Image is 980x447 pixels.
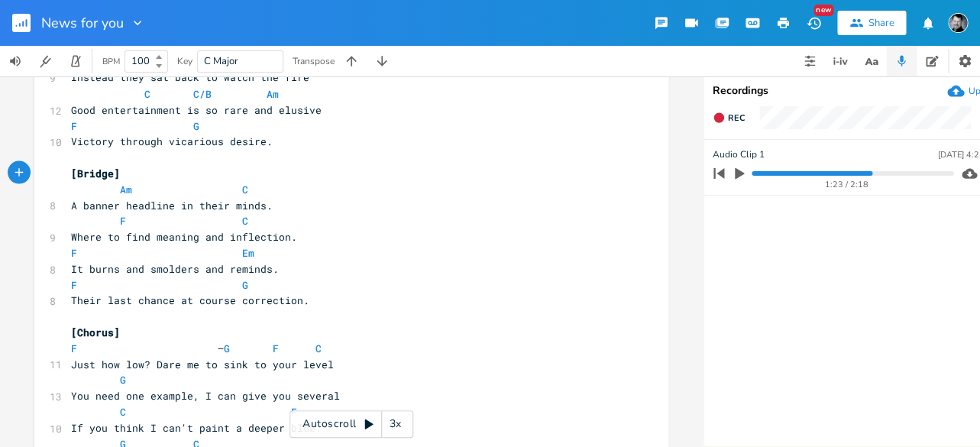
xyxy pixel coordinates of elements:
span: Am [120,182,132,196]
div: New [813,5,833,16]
span: C/B [193,86,212,100]
span: C Major [204,54,238,68]
span: News for you [41,16,124,30]
span: G [224,341,230,355]
span: Victory through vicarious desire. [71,134,273,147]
span: G [242,277,248,291]
span: G [193,118,199,132]
span: Just how low? Dare me to sink to your level [71,357,334,371]
span: [Bridge] [71,166,120,180]
span: C [144,86,150,100]
span: Audio Clip 1 [713,147,765,162]
span: F [273,341,279,355]
span: C [315,341,322,355]
div: Autoscroll [289,410,413,438]
span: F [71,277,77,291]
span: Am [267,86,279,100]
span: Instead they sat back to watch the fire [71,70,309,84]
span: Their last chance at course correction. [71,293,309,306]
span: F [71,118,77,132]
span: You need one example, I can give you several [71,388,340,402]
span: Where to find meaning and inflection. [71,229,297,243]
span: [Chorus] [71,325,120,338]
span: A banner headline in their minds. [71,198,273,212]
span: F [120,213,126,227]
button: New [798,9,829,37]
div: BPM [102,57,120,66]
div: Share [868,16,894,30]
span: F [291,404,297,418]
span: C [242,182,248,196]
span: – [71,341,322,355]
div: 3x [382,410,409,438]
div: 1:23 / 2:18 [739,180,953,189]
div: Key [177,57,192,66]
span: F [71,341,77,355]
img: Timothy James [948,13,968,33]
button: Share [837,11,906,35]
button: Rec [707,105,751,130]
span: It burns and smolders and reminds. [71,261,279,275]
span: Rec [728,112,745,124]
span: G [120,372,126,386]
span: C [120,404,126,418]
span: C [242,213,248,227]
div: Transpose [293,57,335,66]
span: F [71,245,77,259]
span: If you think I can't paint a deeper blue. [71,420,322,434]
span: Em [242,245,254,259]
span: Good entertainment is so rare and elusive [71,102,322,116]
